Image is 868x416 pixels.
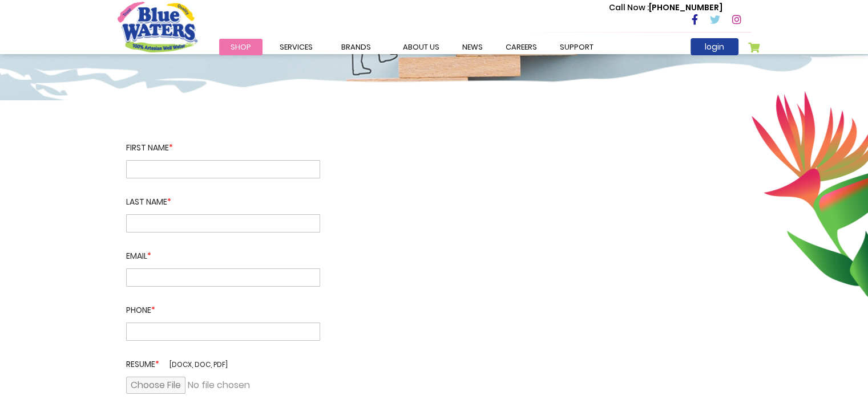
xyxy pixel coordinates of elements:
[280,42,313,52] span: Services
[451,39,494,55] a: News
[126,341,320,377] label: Resume
[494,39,548,55] a: careers
[341,42,371,52] span: Brands
[231,42,251,52] span: Shop
[548,39,605,55] a: support
[126,142,320,160] label: First name
[609,2,722,14] p: [PHONE_NUMBER]
[391,39,451,55] a: about us
[126,287,320,323] label: Phone
[126,233,320,268] label: Email
[691,38,738,55] a: login
[126,178,320,214] label: Last Name
[751,91,868,297] img: career-intro-leaves.png
[169,360,228,369] span: [docx, doc, pdf]
[609,2,649,13] span: Call Now :
[118,2,197,52] a: store logo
